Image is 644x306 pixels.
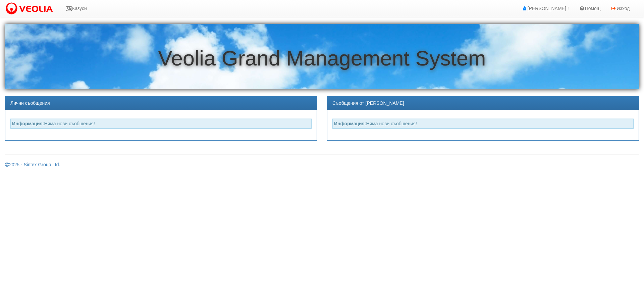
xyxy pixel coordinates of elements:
h1: Veolia Grand Management System [5,47,639,70]
div: Съобщения от [PERSON_NAME] [327,96,639,110]
div: Няма нови съобщения! [10,119,312,129]
a: 2025 - Sintex Group Ltd. [5,162,60,167]
img: VeoliaLogo.png [5,2,56,16]
div: Няма нови съобщения! [332,119,634,129]
strong: Информация: [12,121,44,126]
strong: Информация: [334,121,366,126]
div: Лични съобщения [5,96,317,110]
